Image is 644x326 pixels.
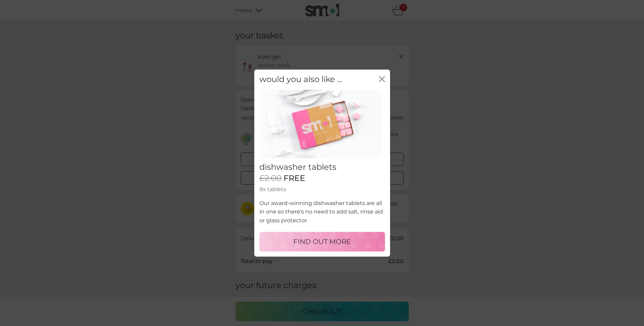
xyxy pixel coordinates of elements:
button: close [379,76,385,83]
p: FIND OUT MORE [293,236,351,247]
p: 9x tablets [259,185,385,194]
button: FIND OUT MORE [259,232,385,251]
span: FREE [283,174,305,184]
h2: would you also like ... [259,75,342,84]
h2: dishwasher tablets [259,162,385,172]
span: £2.00 [259,174,282,184]
p: Our award-winning dishwasher tablets are all in one so there's no need to add salt, rinse aid or ... [259,199,385,225]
